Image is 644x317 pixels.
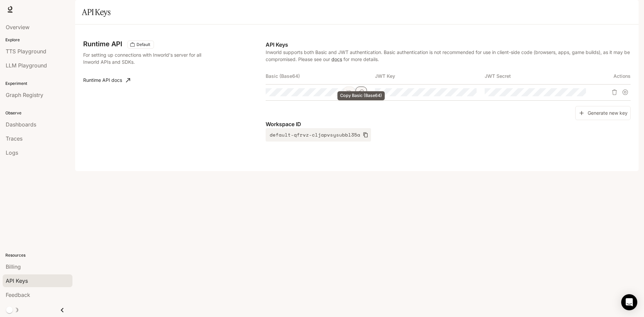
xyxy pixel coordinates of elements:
[620,87,631,98] button: Suspend API key
[621,294,637,310] div: Open Intercom Messenger
[82,5,110,19] h1: API Keys
[375,68,484,84] th: JWT Key
[127,41,154,49] div: These keys will apply to your current workspace only
[266,41,631,49] p: API Keys
[594,68,631,84] th: Actions
[83,51,216,65] p: For setting up connections with Inworld's server for all Inworld APIs and SDKs.
[331,56,342,62] a: docs
[266,128,371,142] button: default-qfrvz-cljapvsysubbl35a
[356,87,367,98] button: Copy Basic (Base64)
[337,91,385,100] div: Copy Basic (Base64)
[575,106,631,120] button: Generate new key
[609,87,620,98] button: Delete API key
[266,120,631,128] p: Workspace ID
[134,42,153,48] span: Default
[80,73,133,87] a: Runtime API docs
[83,41,122,47] h3: Runtime API
[266,49,631,63] p: Inworld supports both Basic and JWT authentication. Basic authentication is not recommended for u...
[485,68,594,84] th: JWT Secret
[266,68,375,84] th: Basic (Base64)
